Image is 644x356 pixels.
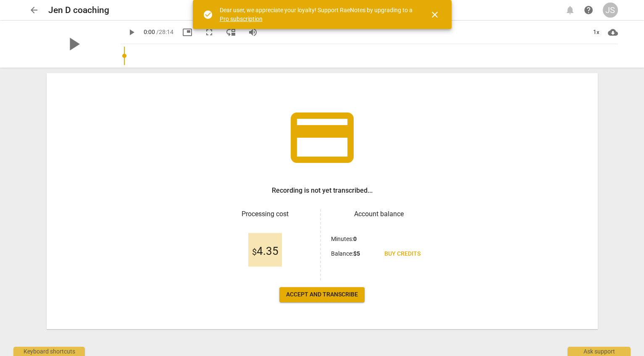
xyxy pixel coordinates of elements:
span: 0:00 [144,29,155,35]
span: Accept and transcribe [286,291,358,299]
span: picture_in_picture [182,27,192,37]
button: JS [603,3,618,18]
span: arrow_back [29,5,39,15]
span: credit_card [284,100,360,175]
button: View player as separate pane [223,25,239,40]
span: volume_up [248,27,258,37]
p: Minutes : [331,235,357,243]
span: fullscreen [204,27,214,37]
span: help [584,5,594,15]
h3: Processing cost [217,209,313,219]
span: play_arrow [126,27,137,37]
button: Close [425,5,445,25]
span: $ [252,247,257,257]
span: move_down [226,27,236,37]
button: Picture in picture [180,25,195,40]
span: 4.35 [252,245,279,258]
div: Keyboard shortcuts [13,347,85,356]
a: Buy credits [378,246,427,262]
h3: Account balance [331,209,427,219]
b: $ 5 [353,250,360,257]
span: Buy credits [384,250,421,258]
div: 1x [589,26,605,39]
p: Balance : [331,249,360,258]
b: 0 [353,236,357,242]
span: cloud_download [608,27,618,37]
span: / 28:14 [156,29,173,35]
div: Ask support [568,347,631,356]
button: Fullscreen [202,25,217,40]
button: Volume [245,25,260,40]
button: Accept and transcribe [279,287,365,302]
h3: Recording is not yet transcribed... [272,186,373,196]
h2: Jen D coaching [48,5,109,16]
button: Play [124,25,139,40]
div: Dear user, we appreciate your loyalty! Support RaeNotes by upgrading to a [220,6,415,23]
span: play_arrow [63,33,84,55]
span: close [430,10,440,20]
a: Pro subscription [220,16,263,22]
span: check_circle [203,10,213,20]
a: Help [581,3,596,18]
